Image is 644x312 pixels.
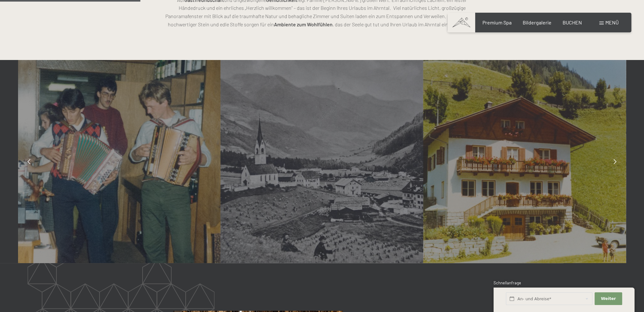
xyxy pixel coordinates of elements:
a: Premium Spa [482,19,511,25]
span: Weiter [601,296,616,302]
a: Bildergalerie [523,19,552,25]
strong: Ambiente zum Wohlfühlen [274,21,333,27]
span: Menü [605,19,619,25]
a: BUCHEN [563,19,582,25]
button: Weiter [595,292,622,305]
span: Schnellanfrage [494,280,521,285]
